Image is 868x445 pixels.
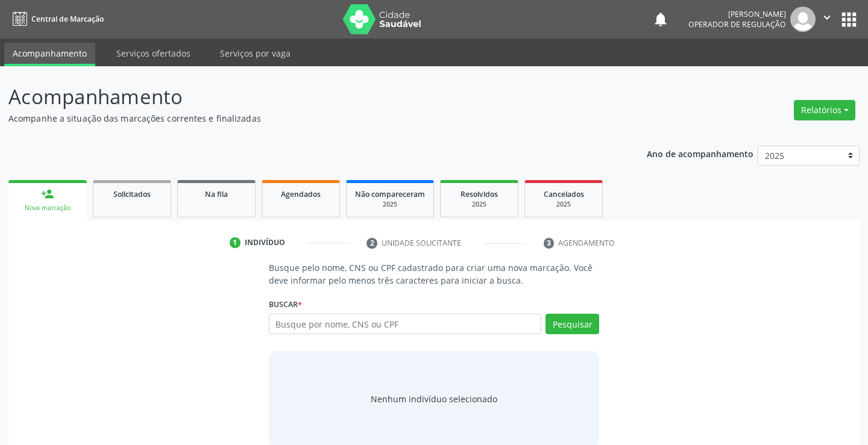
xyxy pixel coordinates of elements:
[449,200,509,209] div: 2025
[816,7,838,32] button: 
[113,189,151,199] span: Solicitados
[355,189,425,199] span: Não compareceram
[790,7,816,32] img: img
[205,189,228,199] span: Na fila
[688,19,786,30] span: Operador de regulação
[4,43,95,66] a: Acompanhamento
[245,237,285,248] div: Indivíduo
[371,393,497,405] div: Nenhum indivíduo selecionado
[8,112,604,125] p: Acompanhe a situação das marcações correntes e finalizadas
[647,146,753,161] p: Ano de acompanhamento
[355,200,425,209] div: 2025
[17,204,78,213] div: Nova marcação
[688,9,786,19] div: [PERSON_NAME]
[269,295,302,314] label: Buscar
[652,11,669,28] button: notifications
[281,189,321,199] span: Agendados
[8,9,104,29] a: Central de Marcação
[41,187,54,201] div: person_add
[794,100,855,120] button: Relatórios
[533,200,594,209] div: 2025
[8,82,604,112] p: Acompanhamento
[31,14,104,24] span: Central de Marcação
[108,43,199,64] a: Serviços ofertados
[820,11,834,24] i: 
[461,189,498,199] span: Resolvidos
[269,314,542,334] input: Busque por nome, CNS ou CPF
[838,9,860,30] button: apps
[544,189,584,199] span: Cancelados
[212,43,299,64] a: Serviços por vaga
[230,237,241,248] div: 1
[546,314,599,334] button: Pesquisar
[269,261,600,287] p: Busque pelo nome, CNS ou CPF cadastrado para criar uma nova marcação. Você deve informar pelo men...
